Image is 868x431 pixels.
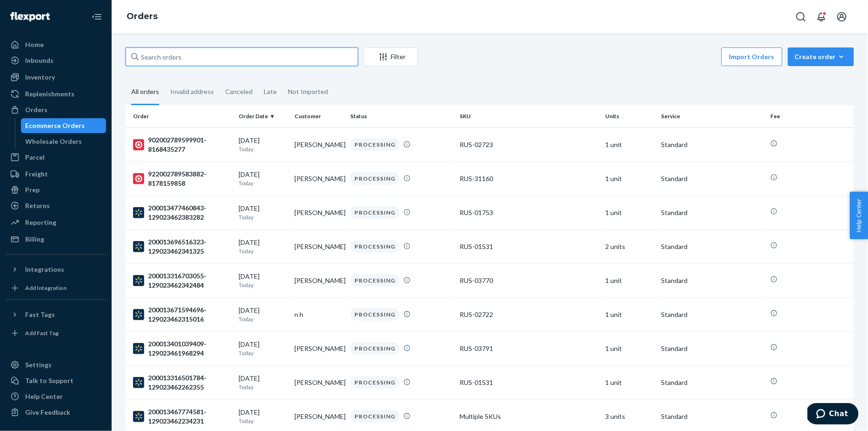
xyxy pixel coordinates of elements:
div: Reporting [25,218,56,227]
th: SKU [456,105,601,128]
td: 1 unit [601,263,657,297]
p: Standard [661,276,763,285]
div: 200013401039409-129023461968294 [133,339,231,358]
div: Inbounds [25,56,53,65]
p: Today [239,383,287,391]
div: Settings [25,360,52,370]
div: Talk to Support [25,376,73,385]
td: [PERSON_NAME] [291,365,347,399]
th: Fee [767,105,854,128]
a: Ecommerce Orders [21,118,107,133]
div: All orders [131,80,159,105]
button: Open notifications [812,7,831,26]
div: Ecommerce Orders [26,121,85,130]
a: Reporting [6,215,106,230]
div: Fast Tags [25,310,55,319]
p: Today [239,213,287,221]
button: Open Search Box [792,7,810,26]
div: Freight [25,169,48,179]
td: 1 unit [601,365,657,399]
div: [DATE] [239,272,287,289]
td: 1 unit [601,297,657,331]
div: Prep [25,185,40,195]
td: [PERSON_NAME] [291,128,347,162]
div: 200013316501784-129023462262355 [133,373,231,392]
td: [PERSON_NAME] [291,263,347,297]
div: PROCESSING [350,274,400,287]
a: Settings [6,357,106,372]
div: RUS-31160 [460,174,598,183]
div: Wholesale Orders [26,137,82,146]
th: Service [657,105,767,128]
div: Late [264,80,277,104]
a: Replenishments [6,87,106,101]
a: Wholesale Orders [21,134,107,149]
a: Freight [6,167,106,182]
button: Filter [364,47,418,66]
th: Order Date [235,105,291,128]
button: Talk to Support [6,373,106,388]
p: Standard [661,208,763,217]
div: Canceled [225,80,253,104]
div: [DATE] [239,306,287,323]
td: n h [291,297,347,331]
td: [PERSON_NAME] [291,331,347,365]
ol: breadcrumbs [119,3,165,30]
div: RUS-02723 [460,140,598,149]
button: Close Navigation [87,7,106,26]
th: Order [126,105,235,128]
button: Create order [788,47,854,66]
div: PROCESSING [350,240,400,253]
div: Create order [795,52,847,61]
div: [DATE] [239,238,287,255]
button: Fast Tags [6,307,106,322]
td: 1 unit [601,195,657,229]
div: 200013316703055-129023462342484 [133,271,231,290]
p: Today [239,247,287,255]
a: Inventory [6,70,106,85]
div: Billing [25,235,44,244]
img: Flexport logo [10,12,50,21]
div: Invalid address [170,80,214,104]
div: [DATE] [239,374,287,391]
div: Parcel [25,153,45,162]
div: PROCESSING [350,376,400,389]
button: Open account menu [833,7,851,26]
div: [DATE] [239,170,287,187]
button: Help Center [850,192,868,239]
div: RUS-03770 [460,276,598,285]
a: Inbounds [6,53,106,68]
a: Home [6,37,106,52]
a: Add Integration [6,281,106,296]
div: 902002789599901-8168435277 [133,135,231,154]
td: 2 units [601,229,657,263]
div: [DATE] [239,340,287,357]
a: Returns [6,198,106,213]
div: Give Feedback [25,408,70,417]
p: Standard [661,412,763,421]
a: Prep [6,182,106,197]
div: Add Integration [25,284,67,292]
div: [DATE] [239,408,287,425]
div: PROCESSING [350,138,400,151]
th: Units [601,105,657,128]
div: Filter [364,52,417,61]
div: 200013696516323-129023462341325 [133,237,231,256]
td: 1 unit [601,162,657,195]
p: Today [239,145,287,153]
div: Returns [25,201,50,210]
p: Today [239,417,287,425]
a: Orders [127,11,158,21]
div: RUS-01531 [460,242,598,251]
p: Today [239,179,287,187]
div: [DATE] [239,136,287,153]
div: RUS-03791 [460,344,598,353]
div: Not Imported [288,80,328,104]
td: 1 unit [601,331,657,365]
p: Today [239,315,287,323]
button: Import Orders [721,47,782,66]
div: RUS-01531 [460,378,598,387]
div: PROCESSING [350,172,400,185]
p: Standard [661,242,763,251]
